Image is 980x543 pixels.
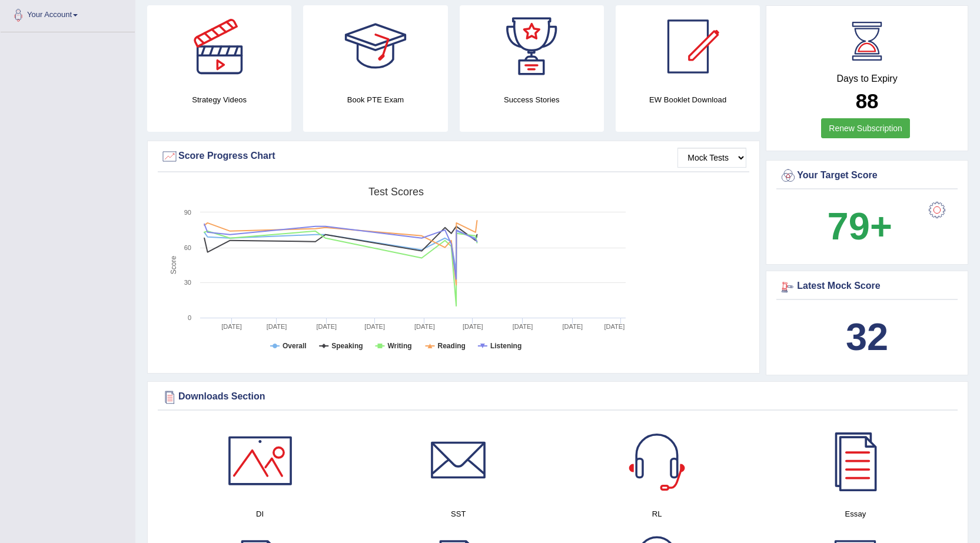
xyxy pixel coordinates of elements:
div: Score Progress Chart [161,148,746,165]
text: 90 [184,209,191,216]
b: 88 [856,89,879,112]
div: Latest Mock Score [779,278,955,295]
h4: Success Stories [460,94,604,106]
tspan: [DATE] [414,323,435,330]
tspan: Score [170,256,178,275]
div: Your Target Score [779,167,955,185]
h4: Strategy Videos [147,94,291,106]
tspan: [DATE] [221,323,242,330]
tspan: Reading [438,342,466,350]
tspan: [DATE] [364,323,385,330]
tspan: Test scores [368,186,424,198]
tspan: [DATE] [562,323,583,330]
tspan: Speaking [331,342,363,350]
b: 32 [846,315,888,358]
h4: SST [365,508,552,520]
text: 60 [184,244,191,251]
tspan: Listening [490,342,521,350]
tspan: [DATE] [513,323,533,330]
text: 0 [188,314,191,321]
tspan: [DATE] [267,323,287,330]
tspan: [DATE] [463,323,483,330]
tspan: [DATE] [604,323,625,330]
h4: Essay [762,508,949,520]
tspan: Overall [283,342,307,350]
h4: RL [564,508,750,520]
h4: EW Booklet Download [616,94,760,106]
tspan: [DATE] [316,323,337,330]
b: 79+ [828,205,892,248]
text: 30 [184,279,191,286]
h4: Book PTE Exam [303,94,447,106]
tspan: Writing [387,342,411,350]
h4: DI [167,508,353,520]
div: Downloads Section [161,388,955,406]
a: Renew Subscription [821,118,910,138]
h4: Days to Expiry [779,74,955,84]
